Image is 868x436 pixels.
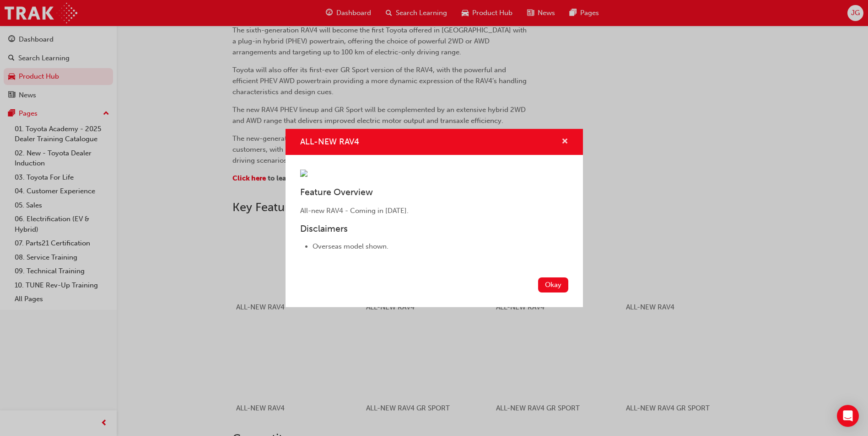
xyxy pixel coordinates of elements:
span: ALL-NEW RAV4 [300,137,359,147]
h3: Disclaimers [300,223,568,234]
span: All-new RAV4 - Coming in [DATE]. [300,207,409,215]
div: Open Intercom Messenger [837,405,859,427]
h3: Feature Overview [300,187,568,197]
button: Okay [538,277,568,292]
img: 79b8f7af-b372-4f02-9c7c-e9549a675619.png [300,170,307,177]
button: cross-icon [561,136,568,148]
div: ALL-NEW RAV4 [286,129,583,307]
span: cross-icon [561,138,568,146]
li: Overseas model shown. [313,241,568,252]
